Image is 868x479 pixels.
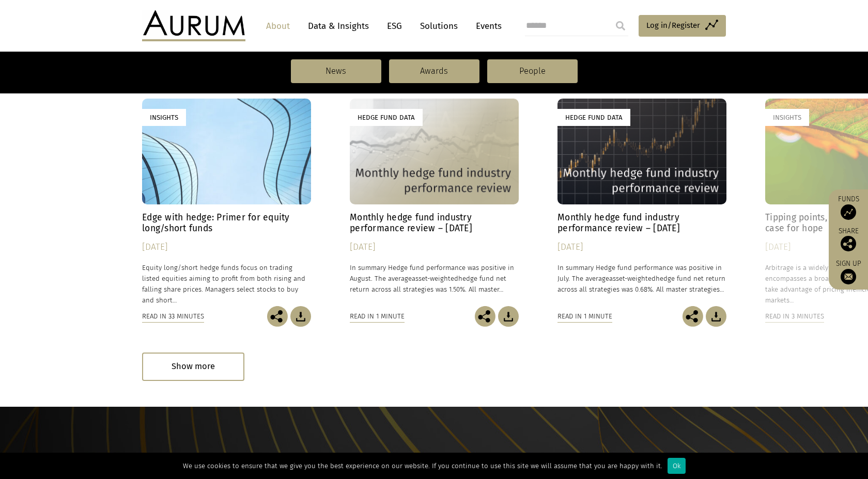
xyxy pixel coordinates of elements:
[668,458,686,474] div: Ok
[291,59,381,83] a: News
[142,353,244,381] div: Show more
[487,59,578,83] a: People
[415,17,463,36] a: Solutions
[142,240,311,254] div: [DATE]
[706,306,726,327] img: Download Article
[609,275,656,282] span: asset-weighted
[389,59,479,83] a: Awards
[303,17,374,36] a: Data & Insights
[350,240,519,254] div: [DATE]
[142,311,204,322] div: Read in 33 minutes
[350,109,423,126] div: Hedge Fund Data
[267,306,288,327] img: Share this post
[142,212,311,234] h4: Edge with hedge: Primer for equity long/short funds
[834,195,863,220] a: Funds
[639,15,726,37] a: Log in/Register
[841,236,856,251] img: Share this post
[610,15,631,36] input: Submit
[261,17,295,36] a: About
[350,262,519,295] p: In summary Hedge fund performance was positive in August. The average hedge fund net return acros...
[841,269,856,284] img: Sign up to our newsletter
[290,306,311,327] img: Download Article
[557,212,726,234] h4: Monthly hedge fund industry performance review – [DATE]
[834,259,863,284] a: Sign up
[142,99,311,306] a: Insights Edge with hedge: Primer for equity long/short funds [DATE] Equity long/short hedge funds...
[765,311,824,322] div: Read in 3 minutes
[498,306,519,327] img: Download Article
[142,262,311,306] p: Equity long/short hedge funds focus on trading listed equities aiming to profit from both rising ...
[142,10,245,41] img: Aurum
[834,228,863,251] div: Share
[350,212,519,234] h4: Monthly hedge fund industry performance review – [DATE]
[841,204,856,220] img: Access Funds
[471,17,502,36] a: Events
[557,109,630,126] div: Hedge Fund Data
[475,306,495,327] img: Share this post
[382,17,407,36] a: ESG
[142,109,186,126] div: Insights
[646,19,700,31] span: Log in/Register
[557,262,726,295] p: In summary Hedge fund performance was positive in July. The average hedge fund net return across ...
[412,275,458,282] span: asset-weighted
[350,99,519,306] a: Hedge Fund Data Monthly hedge fund industry performance review – [DATE] [DATE] In summary Hedge f...
[557,311,612,322] div: Read in 1 minute
[765,109,809,126] div: Insights
[557,240,726,254] div: [DATE]
[350,311,405,322] div: Read in 1 minute
[683,306,703,327] img: Share this post
[557,99,726,306] a: Hedge Fund Data Monthly hedge fund industry performance review – [DATE] [DATE] In summary Hedge f...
